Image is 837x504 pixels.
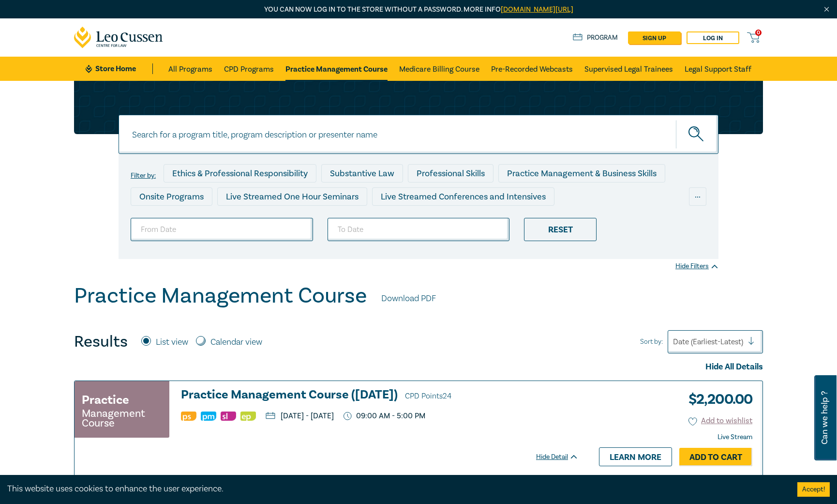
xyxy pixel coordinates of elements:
[74,332,128,351] h4: Results
[584,57,673,81] a: Supervised Legal Trainees
[74,361,763,373] div: Hide All Details
[168,57,212,81] a: All Programs
[240,412,256,421] img: Ethics & Professional Responsibility
[372,187,554,206] div: Live Streamed Conferences and Intensives
[685,57,751,81] a: Legal Support Staff
[491,57,573,81] a: Pre-Recorded Webcasts
[640,336,663,347] span: Sort by:
[131,172,156,180] label: Filter by:
[131,211,284,229] div: Live Streamed Practical Workshops
[501,5,573,14] a: [DOMAIN_NAME][URL]
[679,448,752,466] a: Add to Cart
[822,5,831,14] img: Close
[285,57,388,81] a: Practice Management Course
[673,336,675,347] input: Sort by
[82,409,162,428] small: Management Course
[516,211,605,229] div: National Programs
[689,187,706,206] div: ...
[201,412,216,421] img: Practice Management & Business Skills
[181,412,196,421] img: Professional Skills
[131,187,212,206] div: Onsite Programs
[119,115,718,154] input: Search for a program title, program description or presenter name
[156,336,188,349] label: List view
[524,218,597,241] div: Reset
[405,211,511,229] div: 10 CPD Point Packages
[675,261,718,271] div: Hide Filters
[628,31,681,44] a: sign up
[820,381,829,455] span: Can we help ?
[131,218,313,241] input: From Date
[344,412,425,421] p: 09:00 AM - 5:00 PM
[797,482,830,497] button: Accept cookies
[573,32,618,43] a: Program
[687,31,739,44] a: Log in
[399,57,479,81] a: Medicare Billing Course
[74,4,763,15] p: You can now log in to the store without a password. More info
[210,336,262,349] label: Calendar view
[717,433,752,442] strong: Live Stream
[82,391,129,409] h3: Practice
[164,164,316,183] div: Ethics & Professional Responsibility
[224,57,274,81] a: CPD Programs
[289,211,400,229] div: Pre-Recorded Webcasts
[181,388,579,403] a: Practice Management Course ([DATE]) CPD Points24
[74,283,367,308] h1: Practice Management Course
[755,30,762,36] span: 0
[266,412,334,420] p: [DATE] - [DATE]
[599,447,672,466] a: Learn more
[536,452,589,462] div: Hide Detail
[328,218,510,241] input: To Date
[408,164,493,183] div: Professional Skills
[221,412,236,421] img: Substantive Law
[405,391,451,401] span: CPD Points 24
[688,415,753,427] button: Add to wishlist
[86,63,153,74] a: Store Home
[181,388,579,403] h3: Practice Management Course ([DATE])
[381,292,436,305] a: Download PDF
[7,483,783,495] div: This website uses cookies to enhance the user experience.
[321,164,403,183] div: Substantive Law
[217,187,367,206] div: Live Streamed One Hour Seminars
[498,164,665,183] div: Practice Management & Business Skills
[681,388,752,411] h3: $ 2,200.00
